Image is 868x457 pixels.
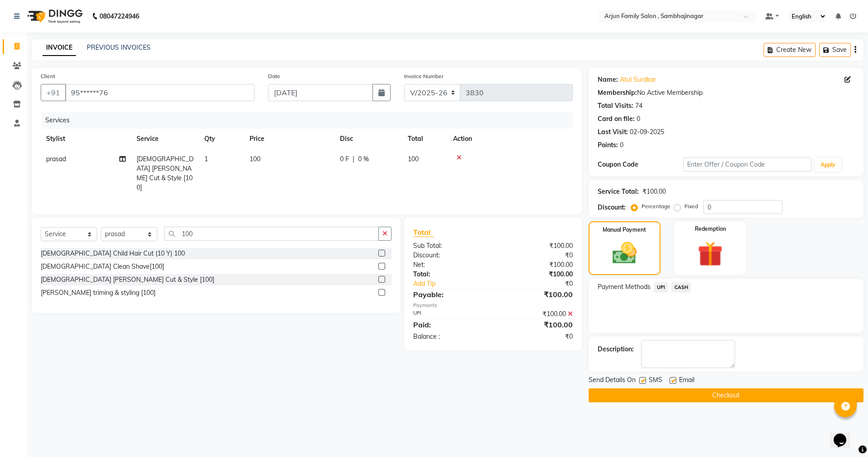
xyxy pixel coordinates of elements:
div: 0 [620,140,623,150]
div: ₹100.00 [493,270,579,279]
a: Atul Surdkar [620,75,656,84]
div: Total: [406,270,493,279]
label: Invoice Number [404,72,443,80]
img: _cash.svg [605,239,644,267]
div: Payments [413,302,573,309]
input: Enter Offer / Coupon Code [683,158,811,172]
th: Service [131,129,199,149]
img: logo [23,4,85,29]
a: PREVIOUS INVOICES [87,43,151,51]
div: ₹100.00 [493,260,579,270]
div: Payable: [406,289,493,300]
div: Last Visit: [598,127,628,137]
div: [PERSON_NAME] triming & styling [100] [41,288,156,298]
div: Total Visits: [598,101,633,111]
button: Apply [815,158,841,172]
button: Create New [764,43,816,57]
th: Qty [199,129,244,149]
div: Paid: [406,319,493,330]
label: Client [41,72,55,80]
input: Search by Name/Mobile/Email/Code [65,84,255,101]
span: prasad [46,155,66,163]
span: Total [413,228,434,237]
th: Price [244,129,335,149]
div: [DEMOGRAPHIC_DATA] [PERSON_NAME] Cut & Style [100] [41,275,214,284]
label: Redemption [695,225,726,233]
div: Balance : [406,332,493,341]
div: Points: [598,140,618,150]
span: UPI [654,282,668,293]
span: SMS [649,375,662,387]
iframe: chat widget [830,421,859,448]
div: ₹100.00 [493,289,579,300]
span: 0 % [358,154,369,164]
span: 0 F [340,154,349,164]
label: Percentage [642,202,670,210]
label: Date [268,72,280,80]
div: ₹0 [493,251,579,260]
div: UPI [406,309,493,319]
div: ₹0 [493,332,579,341]
div: 74 [635,101,642,111]
span: 1 [204,155,208,163]
label: Fixed [684,202,698,210]
span: [DEMOGRAPHIC_DATA] [PERSON_NAME] Cut & Style [100] [137,155,193,191]
div: Net: [406,260,493,270]
img: _gift.svg [690,238,731,270]
div: No Active Membership [598,88,854,98]
div: [DEMOGRAPHIC_DATA] Clean Shave[100] [41,262,164,271]
th: Action [448,129,573,149]
div: Discount: [406,251,493,260]
div: Description: [598,345,634,354]
button: +91 [41,84,66,101]
div: Discount: [598,203,626,212]
div: 02-09-2025 [630,127,664,137]
th: Stylist [41,129,131,149]
label: Manual Payment [603,226,646,234]
div: Service Total: [598,187,639,196]
th: Disc [335,129,402,149]
span: 100 [408,155,419,163]
span: 100 [250,155,260,163]
a: Add Tip [406,279,507,289]
div: [DEMOGRAPHIC_DATA] Child Hair Cut (10 Y) 100 [41,249,185,258]
th: Total [402,129,448,149]
b: 08047224946 [99,4,139,29]
span: Payment Methods [598,282,651,292]
div: ₹100.00 [493,309,579,319]
span: CASH [671,282,691,293]
div: Services [42,112,580,129]
span: Send Details On [589,375,636,387]
a: INVOICE [42,40,76,56]
div: Card on file: [598,114,635,124]
div: Coupon Code [598,160,683,169]
div: Name: [598,75,618,84]
div: Sub Total: [406,241,493,251]
button: Save [819,43,851,57]
span: | [353,154,354,164]
div: ₹100.00 [642,187,666,196]
span: Email [679,375,694,387]
div: ₹0 [507,279,579,289]
button: Checkout [589,388,863,402]
div: Membership: [598,88,637,98]
div: ₹100.00 [493,241,579,251]
div: ₹100.00 [493,319,579,330]
input: Search or Scan [164,227,379,241]
div: 0 [637,114,640,124]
